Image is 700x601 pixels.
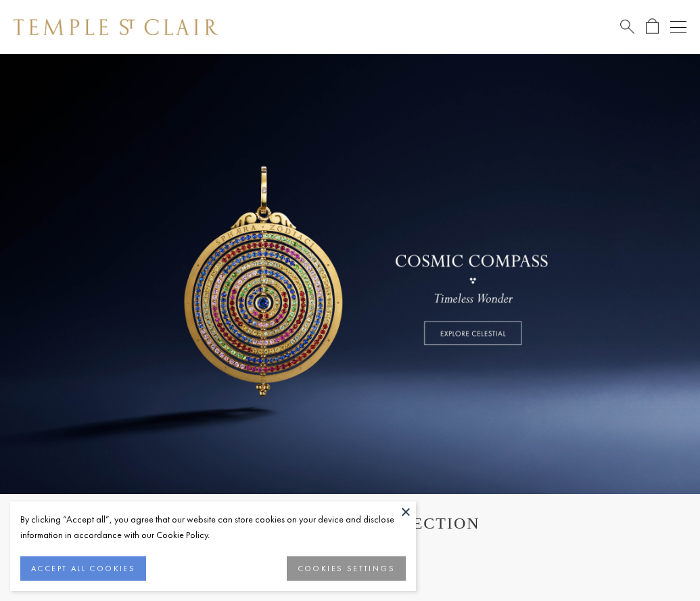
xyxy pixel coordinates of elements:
img: Temple St. Clair [14,19,218,35]
a: Open Shopping Bag [646,18,659,35]
a: Search [620,18,634,35]
button: Open navigation [670,19,686,35]
button: ACCEPT ALL COOKIES [20,556,146,581]
div: By clicking “Accept all”, you agree that our website can store cookies on your device and disclos... [20,512,406,543]
button: COOKIES SETTINGS [287,556,406,581]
